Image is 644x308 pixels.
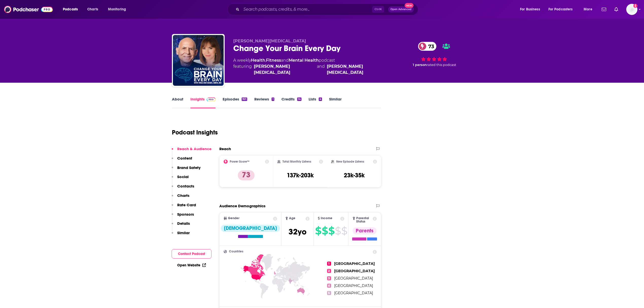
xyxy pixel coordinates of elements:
span: rated this podcast [427,63,456,67]
span: 5 [327,291,331,295]
span: 3 [327,276,331,280]
span: [GEOGRAPHIC_DATA] [334,291,373,295]
p: Brand Safety [177,165,201,170]
p: Contacts [177,184,194,189]
span: Age [289,217,295,220]
h1: Podcast Insights [172,129,218,136]
p: Content [177,156,192,161]
div: [DEMOGRAPHIC_DATA] [221,225,280,232]
a: Show notifications dropdown [600,5,608,14]
span: $ [341,227,347,235]
div: 4 [319,97,322,101]
p: Charts [177,193,189,198]
button: Social [172,174,189,184]
h2: Power Score™ [230,160,249,163]
a: Fitness [266,58,281,63]
span: [GEOGRAPHIC_DATA] [334,261,375,266]
p: Similar [177,230,190,235]
span: More [584,6,592,13]
span: and [281,58,289,63]
span: 1 [327,262,331,266]
span: 4 [327,284,331,288]
span: Income [321,217,332,220]
a: [PERSON_NAME][MEDICAL_DATA] [254,63,315,76]
span: New [405,3,414,8]
span: [PERSON_NAME][MEDICAL_DATA] [233,39,306,43]
p: Details [177,221,190,226]
button: Reach & Audience [172,146,211,156]
a: Mental Health [289,58,319,63]
p: Social [177,174,189,179]
p: Rate Card [177,202,196,207]
h3: 23k-35k [344,172,365,179]
span: $ [315,227,321,235]
a: Lists4 [309,97,322,108]
span: and [317,63,325,76]
span: Gender [228,217,239,220]
span: For Podcasters [548,6,573,13]
span: [GEOGRAPHIC_DATA] [334,276,373,281]
span: Monitoring [108,6,126,13]
span: $ [328,227,334,235]
button: Charts [172,193,189,202]
button: Sponsors [172,212,194,221]
div: Parents [353,227,377,234]
button: open menu [59,5,84,13]
span: Ctrl K [372,6,384,13]
button: Rate Card [172,202,196,212]
a: [PERSON_NAME][MEDICAL_DATA] [327,63,388,76]
div: Search podcasts, credits, & more... [232,4,423,15]
svg: Add a profile image [633,4,637,8]
button: Contact Podcast [172,249,211,259]
span: , [265,58,266,63]
a: Episodes921 [223,97,247,108]
span: [GEOGRAPHIC_DATA] [334,269,375,273]
button: Brand Safety [172,165,201,175]
span: Parental Status [356,217,372,223]
h3: 137k-203k [287,172,314,179]
button: open menu [104,5,133,13]
span: 2 [327,269,331,273]
button: Details [172,221,190,230]
span: featuring [233,63,388,76]
div: 921 [242,97,247,101]
span: Logged in as aci-podcast [626,4,637,15]
img: Podchaser - Follow, Share and Rate Podcasts [4,5,53,14]
span: 73 [423,42,437,51]
a: Open Website [177,263,206,267]
button: open menu [545,5,580,13]
button: open menu [580,5,599,13]
span: Open Advanced [390,8,412,11]
span: For Business [520,6,540,13]
a: Health [251,58,265,63]
a: Show notifications dropdown [612,5,620,14]
button: Content [172,156,192,165]
a: Credits14 [281,97,301,108]
img: User Profile [626,4,637,15]
h2: Total Monthly Listens [282,160,311,163]
div: 1 [272,97,274,101]
span: $ [322,227,328,235]
a: Charts [84,5,101,13]
a: Reviews1 [254,97,274,108]
p: 73 [238,170,255,180]
img: Change Your Brain Every Day [173,35,224,86]
h2: Reach [219,146,231,151]
span: Countries [229,250,243,253]
span: 1 person [413,63,427,67]
div: 14 [297,97,301,101]
button: Show profile menu [626,4,637,15]
button: Contacts [172,184,194,193]
img: Podchaser Pro [207,97,216,101]
h2: New Episode Listens [336,160,364,163]
span: 32 yo [289,227,307,237]
span: [GEOGRAPHIC_DATA] [334,283,373,288]
p: Reach & Audience [177,146,211,151]
div: 73 1 personrated this podcast [396,39,472,70]
button: Open AdvancedNew [388,6,414,12]
div: A weekly podcast [233,57,388,76]
a: InsightsPodchaser Pro [190,97,216,108]
span: Charts [87,6,98,13]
